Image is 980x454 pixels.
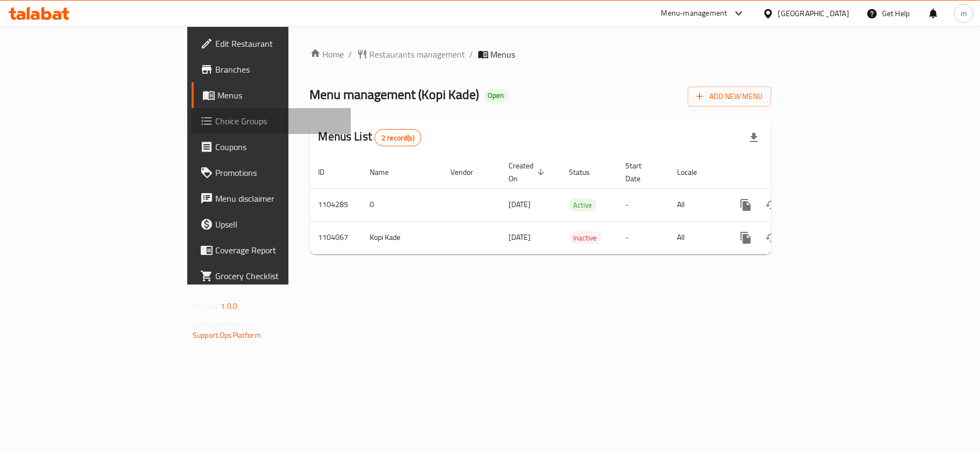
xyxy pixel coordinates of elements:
[192,56,351,82] a: Branches
[961,8,967,19] span: m
[669,188,724,221] td: All
[451,166,488,179] span: Vendor
[661,7,728,20] div: Menu-management
[215,115,342,127] span: Choice Groups
[678,166,711,179] span: Locale
[217,89,342,102] span: Menus
[569,232,602,244] span: Inactive
[626,159,656,185] span: Start Date
[362,221,442,254] td: Kopi Kade
[192,211,351,237] a: Upsell
[215,63,342,76] span: Branches
[192,263,351,289] a: Grocery Checklist
[759,225,785,251] button: Change Status
[617,221,669,254] td: -
[669,221,724,254] td: All
[375,129,421,146] div: Total records count
[319,166,339,179] span: ID
[192,237,351,263] a: Coverage Report
[357,48,466,61] a: Restaurants management
[370,166,403,179] span: Name
[192,186,351,211] a: Menu disclaimer
[215,37,342,50] span: Edit Restaurant
[569,199,597,211] span: Active
[215,140,342,153] span: Coupons
[509,230,531,244] span: [DATE]
[617,188,669,221] td: -
[192,31,351,56] a: Edit Restaurant
[192,82,351,108] a: Menus
[215,166,342,179] span: Promotions
[509,159,548,185] span: Created On
[759,192,785,218] button: Change Status
[310,48,771,61] nav: breadcrumb
[741,125,767,151] div: Export file
[362,188,442,221] td: 0
[193,299,219,313] span: Version:
[310,82,480,107] span: Menu management ( Kopi Kade )
[215,244,342,257] span: Coverage Report
[215,269,342,282] span: Grocery Checklist
[470,48,474,61] li: /
[319,129,421,146] h2: Menus List
[375,133,421,143] span: 2 record(s)
[778,8,849,19] div: [GEOGRAPHIC_DATA]
[215,218,342,231] span: Upsell
[370,48,466,61] span: Restaurants management
[724,156,845,189] th: Actions
[221,299,237,313] span: 1.0.0
[688,87,771,107] button: Add New Menu
[192,160,351,186] a: Promotions
[491,48,516,61] span: Menus
[509,197,531,211] span: [DATE]
[192,134,351,160] a: Coupons
[484,91,509,100] span: Open
[192,108,351,134] a: Choice Groups
[215,192,342,205] span: Menu disclaimer
[484,89,509,102] div: Open
[193,328,261,342] a: Support.OpsPlatform
[569,231,602,244] div: Inactive
[310,156,845,254] table: enhanced table
[696,90,763,103] span: Add New Menu
[193,317,242,331] span: Get support on:
[733,225,759,251] button: more
[569,166,604,179] span: Status
[733,192,759,218] button: more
